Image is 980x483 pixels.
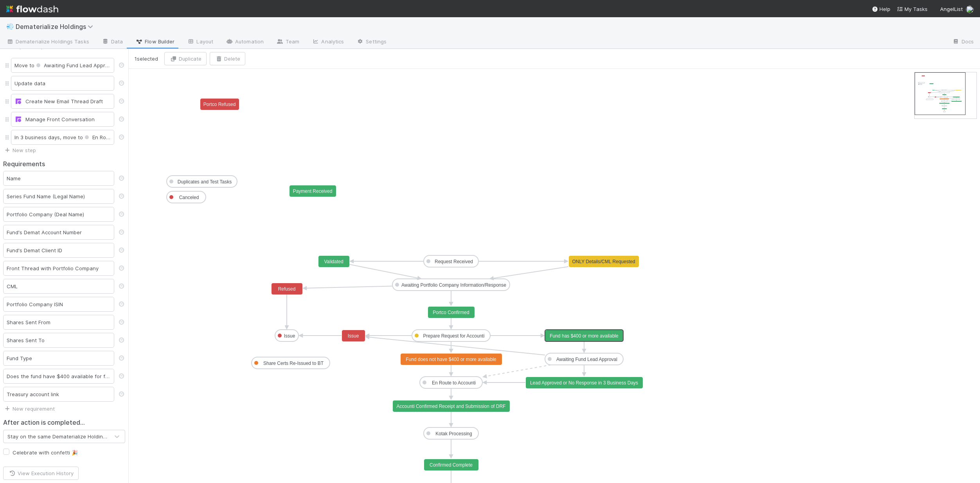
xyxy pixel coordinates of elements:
div: Fund's Demat Account Number [3,225,114,240]
h2: After action is completed... [3,419,85,426]
a: Team [270,36,306,48]
div: Create New Email Thread Draft [14,97,111,105]
text: Fund does not have $400 or more available [406,357,496,362]
a: Flow Builder [129,36,181,48]
div: Fund's Demat Client ID [3,243,114,258]
div: Manage Front Conversation [14,115,111,123]
a: My Tasks [897,5,928,13]
text: Payment Received [293,189,333,194]
text: En Route to Accounti [432,380,476,386]
div: In 3 business days , move to [11,130,114,145]
button: Duplicate [164,52,207,65]
text: Accounti Confirmed Receipt and Submission of DRF [397,404,506,409]
text: ONLY Details/CML Requested [572,259,635,264]
div: Treasury account link [3,387,114,402]
div: Series Fund Name (Legal Name) [3,189,114,204]
text: Duplicates and Test Tasks [178,179,232,185]
div: Update data [11,76,114,91]
span: AngelList [940,6,963,12]
a: Data [95,36,129,48]
text: Confirmed Complete [430,462,473,468]
button: View Execution History [3,467,79,480]
a: Settings [350,36,393,48]
span: 💨 [6,23,14,30]
span: 1 selected [135,55,158,63]
div: Stay on the same Dematerialize Holdings Task [7,433,110,440]
span: Dematerialize Holdings [16,23,97,31]
a: New step [3,147,36,153]
div: Front Thread with Portfolio Company [3,261,114,276]
img: avatar_5bf5c33b-3139-4939-a495-cbf9fc6ebf7e.png [966,5,974,13]
text: Lead Approved or No Response in 3 Business Days [530,380,638,386]
label: Celebrate with confetti 🎉 [13,448,78,457]
text: Validated [324,259,343,264]
text: Awaiting Fund Lead Approval [556,357,617,362]
text: Portco Refused [203,102,236,107]
div: Portfolio Company (Deal Name) [3,207,114,222]
text: Portco Confirmed [433,310,469,315]
text: Refused [278,286,296,292]
div: Fund Type [3,351,114,366]
div: Move to [11,58,114,73]
text: Request Received [435,259,473,264]
text: Share Certs Re-Issued to BT [263,361,324,366]
a: Layout [181,36,219,48]
div: CML [3,279,114,294]
img: logo-inverted-e16ddd16eac7371096b0.svg [6,2,58,16]
span: Awaiting Fund Lead Approval [34,62,115,68]
a: New requirement [3,406,55,412]
a: Analytics [306,36,350,48]
text: Canceled [179,195,199,200]
div: Shares Sent From [3,315,114,330]
img: front-logo-b4b721b83371efbadf0a.svg [14,99,22,104]
span: Flow Builder [135,38,174,45]
span: Dematerialize Holdings Tasks [6,38,89,45]
text: Kotak Processing [435,431,472,436]
text: Issue [284,333,295,339]
button: Delete [210,52,245,65]
h2: Requirements [3,160,125,168]
div: Shares Sent To [3,333,114,348]
span: My Tasks [897,6,928,12]
div: Portfolio Company ISIN [3,297,114,312]
text: Prepare Request for Accounti [423,333,485,339]
div: Help [872,5,890,13]
a: Docs [946,36,980,48]
span: En Route to Accounti [83,134,143,140]
text: Fund has $400 or more available [550,333,619,339]
text: Awaiting Portfolio Company Information/Response [401,282,506,288]
div: Name [3,171,114,186]
a: Automation [219,36,270,48]
img: front-logo-b4b721b83371efbadf0a.svg [14,117,22,122]
div: Does the fund have $400 available for fees? [3,369,114,384]
text: Issue [348,333,359,339]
